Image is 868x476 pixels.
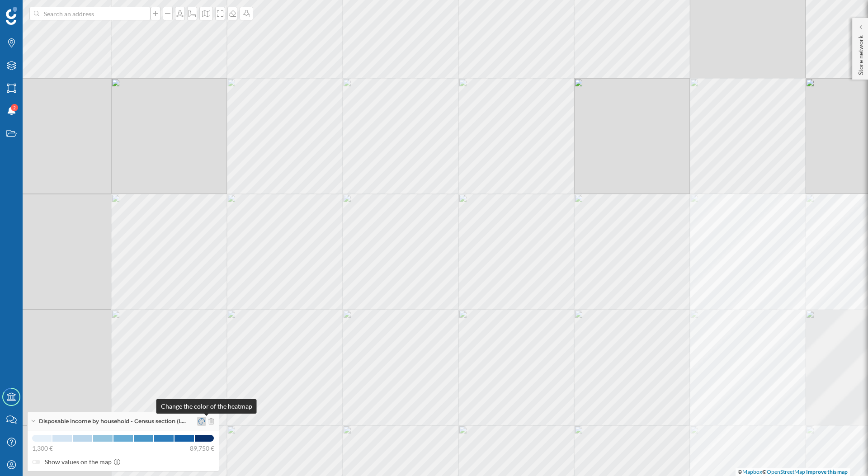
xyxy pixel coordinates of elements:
div: © © [736,468,850,476]
p: Store network [856,32,865,75]
a: Mapbox [742,468,762,475]
span: 1,300 € [32,444,53,453]
a: Improve this map [806,468,848,475]
span: Support [18,6,48,14]
span: 2 [13,103,16,112]
a: OpenStreetMap [767,468,805,475]
div: Change the color of the heatmap [156,399,257,414]
span: Disposable income by household - Census section (L… [39,417,186,425]
span: 89,750 € [190,444,214,453]
label: Show values on the map [32,457,214,467]
img: Geoblink Logo [6,7,17,25]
